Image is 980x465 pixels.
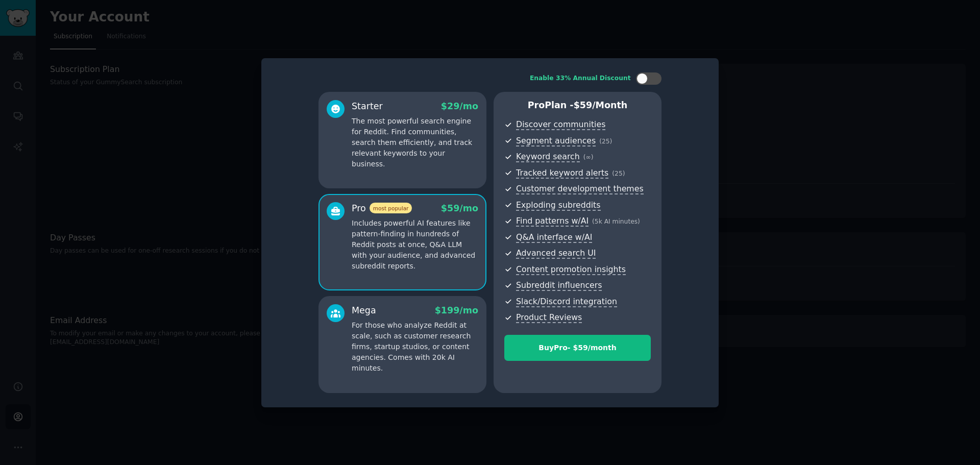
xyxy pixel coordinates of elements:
[516,200,600,211] span: Exploding subreddits
[516,248,596,259] span: Advanced search UI
[441,101,478,111] span: $ 29 /mo
[516,119,605,130] span: Discover communities
[505,342,650,353] div: Buy Pro - $ 59 /month
[516,216,589,227] span: Find patterns w/AI
[352,320,478,374] p: For those who analyze Reddit at scale, such as customer research firms, startup studios, or conte...
[516,297,617,307] span: Slack/Discord integration
[516,312,582,323] span: Product Reviews
[352,218,478,272] p: Includes powerful AI features like pattern-finding in hundreds of Reddit posts at once, Q&A LLM w...
[612,170,625,177] span: ( 25 )
[516,280,602,291] span: Subreddit influencers
[592,218,640,225] span: ( 5k AI minutes )
[352,100,383,113] div: Starter
[583,154,594,161] span: ( ∞ )
[516,232,592,243] span: Q&A interface w/AI
[516,136,596,146] span: Segment audiences
[441,203,478,213] span: $ 59 /mo
[516,168,608,179] span: Tracked keyword alerts
[352,304,376,317] div: Mega
[504,335,651,361] button: BuyPro- $59/month
[352,202,412,215] div: Pro
[516,264,626,275] span: Content promotion insights
[435,305,478,315] span: $ 199 /mo
[504,99,651,112] p: Pro Plan -
[599,138,612,145] span: ( 25 )
[574,100,628,110] span: $ 59 /month
[352,116,478,169] p: The most powerful search engine for Reddit. Find communities, search them efficiently, and track ...
[516,184,644,194] span: Customer development themes
[370,203,412,213] span: most popular
[516,152,580,162] span: Keyword search
[530,74,631,83] div: Enable 33% Annual Discount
